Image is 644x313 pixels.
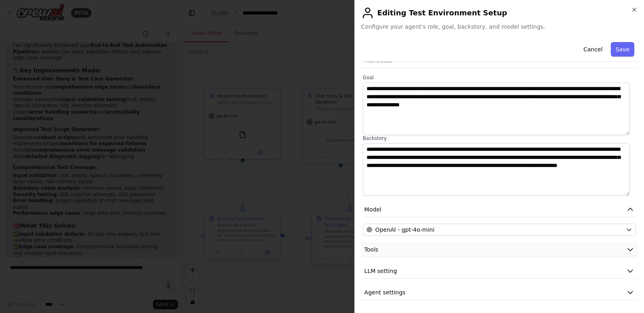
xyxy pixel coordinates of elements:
[361,285,638,300] button: Agent settings
[361,202,638,217] button: Model
[364,288,406,296] span: Agent settings
[363,74,636,81] label: Goal
[361,242,638,257] button: Tools
[578,42,607,57] button: Cancel
[364,205,381,214] span: Model
[361,23,638,31] span: Configure your agent's role, goal, backstory, and model settings.
[363,135,636,142] label: Backstory
[364,245,379,254] span: Tools
[361,264,638,279] button: LLM setting
[364,267,397,275] span: LLM setting
[361,6,638,19] h2: Editing Test Environment Setup
[611,42,634,57] button: Save
[375,226,434,234] span: OpenAI - gpt-4o-mini
[363,224,636,236] button: OpenAI - gpt-4o-mini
